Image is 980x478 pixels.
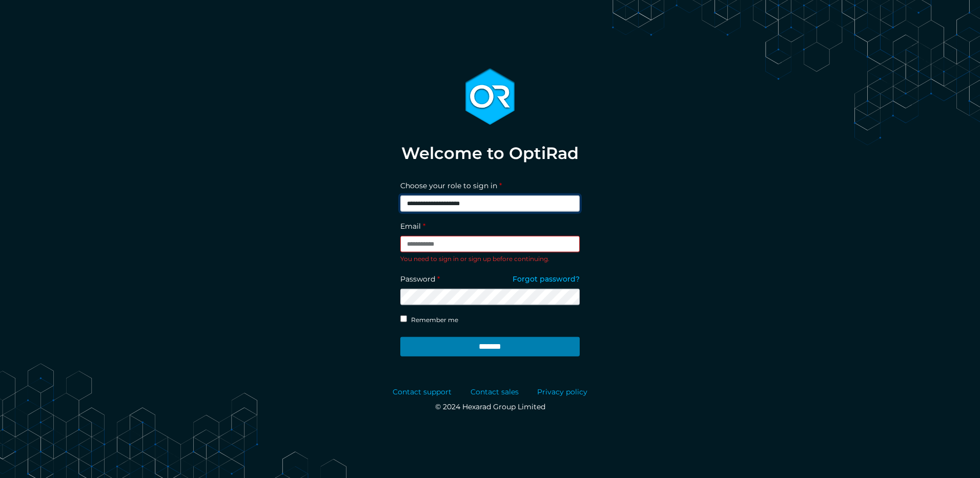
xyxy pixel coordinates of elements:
p: © 2024 Hexarad Group Limited [393,402,587,412]
label: Remember me [411,315,458,325]
a: Contact support [393,387,452,397]
label: Email [400,221,425,232]
a: Contact sales [471,387,519,397]
span: You need to sign in or sign up before continuing. [400,255,549,263]
img: optirad_logo-13d80ebaeef41a0bd4daa28750046bb8215ff99b425e875e5b69abade74ad868.svg [465,68,515,125]
a: Forgot password? [513,274,580,289]
label: Choose your role to sign in [400,181,502,191]
label: Password [400,274,440,285]
a: Privacy policy [537,387,587,397]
